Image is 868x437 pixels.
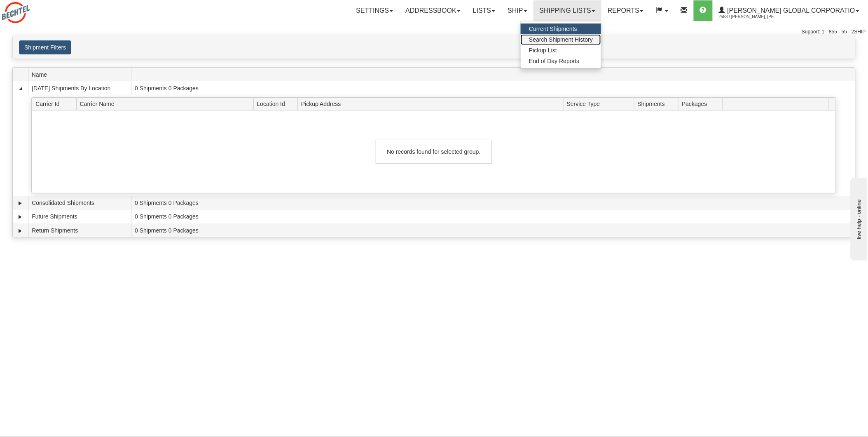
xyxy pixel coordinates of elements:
td: Consolidated Shipments [28,196,131,210]
a: Ship [501,0,533,21]
iframe: chat widget [849,176,867,261]
img: logo2553.jpg [2,2,30,23]
span: Name [32,68,131,81]
a: Reports [601,0,650,21]
span: Pickup Address [301,97,563,110]
span: [PERSON_NAME] Global Corporatio [725,7,855,14]
a: End of Day Reports [521,56,601,66]
span: Packages [682,97,723,110]
a: Expand [16,213,24,221]
span: Location Id [257,97,298,110]
a: [PERSON_NAME] Global Corporatio 2553 / [PERSON_NAME], [PERSON_NAME] [713,0,866,21]
a: Collapse [16,85,24,93]
span: Service Type [567,97,634,110]
span: End of Day Reports [529,58,579,64]
a: Search Shipment History [521,34,601,45]
span: Carrier Name [80,97,253,110]
a: Expand [16,199,24,207]
a: Expand [16,227,24,235]
td: [DATE] Shipments By Location [28,81,131,95]
span: Search Shipment History [529,36,593,43]
td: 0 Shipments 0 Packages [131,196,855,210]
a: Lists [467,0,501,21]
td: 0 Shipments 0 Packages [131,223,855,237]
div: Support: 1 - 855 - 55 - 2SHIP [2,28,866,35]
div: live help - online [6,7,76,13]
td: 0 Shipments 0 Packages [131,81,855,95]
a: Settings [350,0,399,21]
td: 0 Shipments 0 Packages [131,210,855,224]
span: Carrier Id [35,97,76,110]
span: Shipments [638,97,678,110]
span: Current Shipments [529,26,577,32]
a: Addressbook [399,0,467,21]
div: No records found for selected group. [376,140,492,164]
td: Return Shipments [28,223,131,237]
button: Shipment Filters [19,40,71,54]
a: Current Shipments [521,23,601,34]
span: Pickup List [529,47,557,54]
a: Pickup List [521,45,601,56]
td: Future Shipments [28,210,131,224]
span: 2553 / [PERSON_NAME], [PERSON_NAME] [719,13,781,21]
a: Shipping lists [533,0,601,21]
